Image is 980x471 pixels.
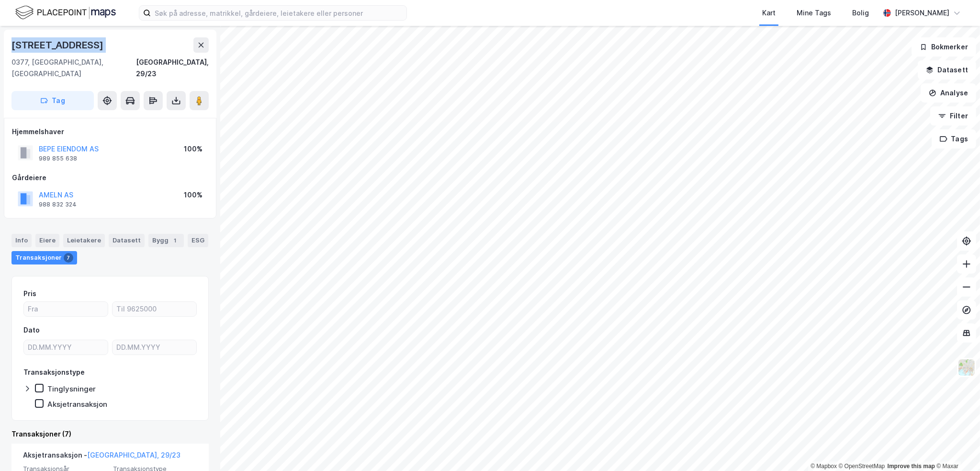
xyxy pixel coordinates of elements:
[839,463,885,470] a: OpenStreetMap
[47,400,107,409] div: Aksjetransaksjon
[895,7,949,19] div: [PERSON_NAME]
[23,324,40,336] div: Dato
[35,234,59,247] div: Eiere
[11,57,136,80] div: 0377, [GEOGRAPHIC_DATA], [GEOGRAPHIC_DATA]
[912,37,976,57] button: Bokmerker
[39,155,77,162] div: 989 855 638
[148,234,184,247] div: Bygg
[188,234,208,247] div: ESG
[15,4,116,21] img: logo.f888ab2527a4732fd821a326f86c7f29.svg
[932,129,976,149] button: Tags
[811,463,837,470] a: Mapbox
[23,288,36,299] div: Pris
[762,7,776,19] div: Kart
[11,91,94,110] button: Tag
[12,172,208,184] div: Gårdeiere
[64,253,73,263] div: 7
[39,201,77,208] div: 988 832 324
[957,358,976,377] img: Z
[888,463,935,470] a: Improve this map
[151,6,406,20] input: Søk på adresse, matrikkel, gårdeiere, leietakere eller personer
[109,234,145,247] div: Datasett
[852,7,869,19] div: Bolig
[23,449,180,465] div: Aksjetransaksjon -
[184,189,203,201] div: 100%
[184,143,203,155] div: 100%
[932,425,980,471] div: Kontrollprogram for chat
[113,340,196,355] input: DD.MM.YYYY
[113,302,196,316] input: Til 9625000
[23,367,85,378] div: Transaksjonstype
[11,37,105,53] div: [STREET_ADDRESS]
[797,7,831,19] div: Mine Tags
[11,251,77,264] div: Transaksjoner
[24,340,108,355] input: DD.MM.YYYY
[921,83,976,103] button: Analyse
[170,236,180,245] div: 1
[24,302,108,316] input: Fra
[87,451,180,459] a: [GEOGRAPHIC_DATA], 29/23
[47,384,96,393] div: Tinglysninger
[918,60,976,80] button: Datasett
[11,428,209,440] div: Transaksjoner (7)
[136,57,209,80] div: [GEOGRAPHIC_DATA], 29/23
[11,234,32,247] div: Info
[12,126,208,138] div: Hjemmelshaver
[932,425,980,471] iframe: Chat Widget
[930,106,976,126] button: Filter
[63,234,105,247] div: Leietakere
